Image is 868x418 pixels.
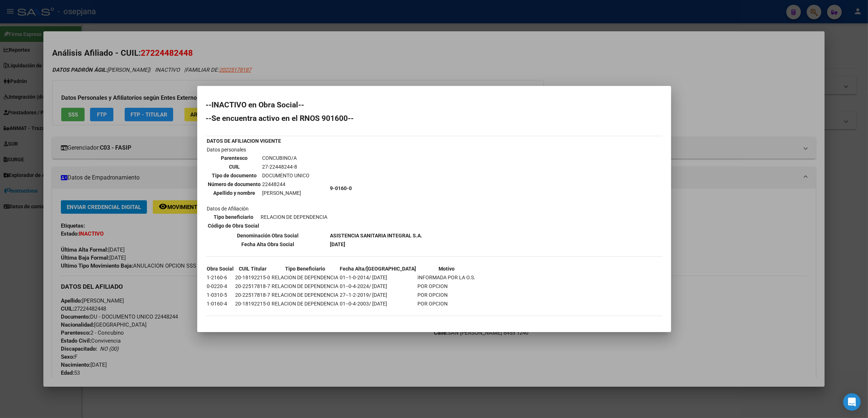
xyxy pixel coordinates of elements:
[235,273,271,281] td: 20-18192215-0
[262,154,310,162] td: CONCUBINO/A
[207,291,234,299] td: 1-0310-5
[330,233,423,238] b: ASISTENCIA SANITARIA INTEGRAL S.A.
[208,189,261,197] th: Apellido y nombre
[235,265,271,273] th: CUIL Titular
[272,273,339,281] td: RELACION DE DEPENDENCIA
[208,163,261,171] th: CUIL
[272,282,339,290] td: RELACION DE DEPENDENCIA
[262,171,310,180] td: DOCUMENTO UNICO
[340,265,417,273] th: Fecha Alta/[GEOGRAPHIC_DATA]
[208,171,261,180] th: Tipo de documento
[417,273,476,281] td: INFORMADA POR LA O.S.
[207,282,234,290] td: 0-0220-4
[330,241,346,247] b: [DATE]
[330,185,352,191] b: 9-0160-0
[272,291,339,299] td: RELACION DE DEPENDENCIA
[843,393,861,411] div: Open Intercom Messenger
[206,115,662,122] h2: --Se encuentra activo en el RNOS 901600--
[207,300,234,308] td: 1-0160-4
[208,154,261,162] th: Parentesco
[417,291,476,299] td: POR OPCION
[262,180,310,188] td: 22448244
[207,146,329,231] td: Datos personales Datos de Afiliación
[206,101,662,109] h2: --INACTIVO en Obra Social--
[207,273,234,281] td: 1-2160-6
[262,189,310,197] td: [PERSON_NAME]
[235,291,271,299] td: 20-22517818-7
[340,273,417,281] td: 01--1-0-2014/ [DATE]
[208,213,260,221] th: Tipo beneficiario
[207,265,234,273] th: Obra Social
[261,213,328,221] td: RELACION DE DEPENDENCIA
[208,180,261,188] th: Número de documento
[207,138,281,144] b: DATOS DE AFILIACION VIGENTE
[207,240,329,248] th: Fecha Alta Obra Social
[340,300,417,308] td: 01--0-4-2003/ [DATE]
[208,222,260,230] th: Código de Obra Social
[235,282,271,290] td: 20-22517818-7
[207,232,329,240] th: Denominación Obra Social
[417,265,476,273] th: Motivo
[417,282,476,290] td: POR OPCION
[272,300,339,308] td: RELACION DE DEPENDENCIA
[235,300,271,308] td: 20-18192215-0
[340,291,417,299] td: 27--1-2-2019/ [DATE]
[340,282,417,290] td: 01--0-4-2024/ [DATE]
[272,265,339,273] th: Tipo Beneficiario
[417,300,476,308] td: POR OPCION
[262,163,310,171] td: 27-22448244-8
